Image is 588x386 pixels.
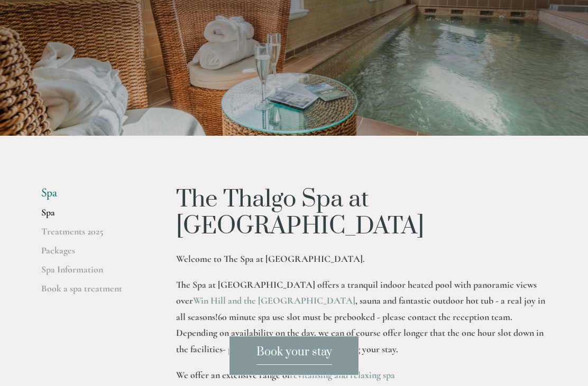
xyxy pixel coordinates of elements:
a: Spa Information [41,263,142,283]
a: Book your stay [229,336,359,375]
strong: The Spa at [GEOGRAPHIC_DATA] offers a tranquil indoor heated pool with panoramic views over [176,279,539,307]
a: Packages [41,244,142,263]
strong: We offer an extensive range of [176,369,290,381]
a: Treatments 2025 [41,225,142,244]
a: Spa [41,206,142,225]
li: Spa [41,186,142,200]
span: Book your stay [256,345,332,365]
a: Book a spa treatment [41,283,142,302]
h1: The Thalgo Spa at [GEOGRAPHIC_DATA] [176,186,547,240]
strong: Welcome to The Spa at [GEOGRAPHIC_DATA]. [176,253,365,265]
p: 60 minute spa use slot must be prebooked - please contact the reception team. Depending on availa... [176,277,547,357]
strong: , sauna and fantastic outdoor hot tub - a real joy in all seasons! [176,295,547,323]
a: Win Hill and the [GEOGRAPHIC_DATA] [193,295,355,306]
